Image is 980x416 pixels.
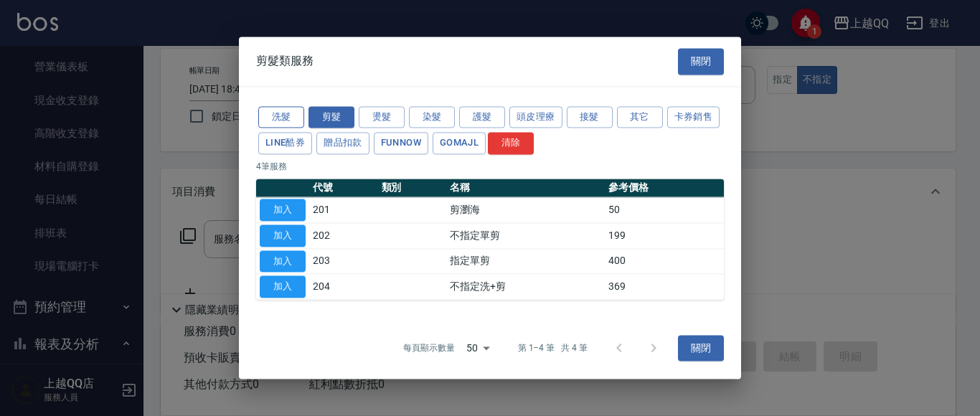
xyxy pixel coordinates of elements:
[488,133,534,155] button: 清除
[678,335,724,361] button: 關閉
[433,133,486,155] button: GOMAJL
[309,223,378,249] td: 202
[256,55,314,69] span: 剪髮類服務
[446,274,605,300] td: 不指定洗+剪
[260,250,306,273] button: 加入
[378,179,447,197] th: 類別
[678,48,724,75] button: 關閉
[309,197,378,223] td: 201
[260,199,306,221] button: 加入
[461,328,495,367] div: 50
[256,160,724,173] p: 4 筆服務
[605,197,724,223] td: 50
[446,179,605,197] th: 名稱
[258,133,312,155] button: LINE酷券
[459,106,505,128] button: 護髮
[605,274,724,300] td: 369
[309,179,378,197] th: 代號
[309,274,378,300] td: 204
[446,248,605,274] td: 指定單剪
[309,248,378,274] td: 203
[308,106,354,128] button: 剪髮
[518,342,588,355] p: 第 1–4 筆 共 4 筆
[316,133,369,155] button: 贈品扣款
[509,106,562,128] button: 頭皮理療
[409,106,455,128] button: 染髮
[403,342,455,355] p: 每頁顯示數量
[617,106,663,128] button: 其它
[605,179,724,197] th: 參考價格
[260,276,306,298] button: 加入
[446,197,605,223] td: 剪瀏海
[258,106,304,128] button: 洗髮
[667,106,720,128] button: 卡券銷售
[260,224,306,247] button: 加入
[605,223,724,249] td: 199
[567,106,613,128] button: 接髮
[374,133,428,155] button: FUNNOW
[605,248,724,274] td: 400
[359,106,405,128] button: 燙髮
[446,223,605,249] td: 不指定單剪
